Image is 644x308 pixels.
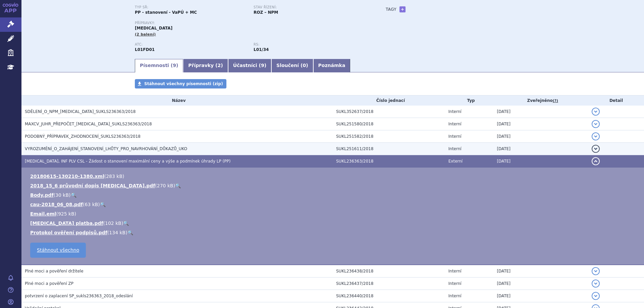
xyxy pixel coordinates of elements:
[25,159,230,164] span: KANJINTI, INF PLV CSL - Žádost o stanovení maximální ceny a výše a podmínek úhrady LP (PP)
[135,10,197,15] strong: PP - stanovení - VaPÚ + MC
[175,183,181,188] a: 🔍
[30,173,637,180] li: ( )
[30,211,56,217] a: Email.eml
[493,278,588,290] td: [DATE]
[30,192,637,198] li: ( )
[399,6,406,12] a: +
[30,229,637,236] li: ( )
[592,132,600,140] button: detail
[592,145,600,153] button: detail
[592,292,600,300] button: detail
[313,59,351,72] a: Poznámka
[303,63,306,68] span: 0
[493,106,588,118] td: [DATE]
[30,220,637,227] li: ( )
[30,230,107,235] a: Protokol ověření podpisů.pdf
[448,134,462,139] span: Interní
[493,265,588,278] td: [DATE]
[144,81,223,86] span: Stáhnout všechny písemnosti (zip)
[30,192,54,198] a: Body.pdf
[448,146,462,151] span: Interní
[448,122,462,126] span: Interní
[30,210,637,217] li: ( )
[135,59,183,72] a: Písemnosti (9)
[228,59,271,72] a: Účastníci (9)
[493,155,588,168] td: [DATE]
[135,47,155,52] strong: TRASTUZUMAB
[254,43,366,47] p: RS:
[25,109,136,114] span: SDĚLENÍ_O_NPM_KANJINTI_SUKLS236363/2018
[25,122,152,126] span: MAXCV_JUHR_PŘEPOČET_KANJINTI_SUKLS236363/2018
[261,63,264,68] span: 9
[123,221,129,226] a: 🔍
[271,59,313,72] a: Sloučení (0)
[135,26,172,30] span: [MEDICAL_DATA]
[25,269,84,273] span: Plné moci a pověření držitele
[173,63,176,68] span: 9
[493,290,588,302] td: [DATE]
[592,280,600,288] button: detail
[30,182,637,189] li: ( )
[135,43,247,47] p: ATC:
[333,118,445,130] td: SUKL251580/2018
[448,269,462,273] span: Interní
[386,5,396,13] h3: Tagy
[333,155,445,168] td: SUKL236363/2018
[588,96,644,106] th: Detail
[30,201,637,208] li: ( )
[448,109,462,114] span: Interní
[592,267,600,275] button: detail
[106,174,122,179] span: 283 kB
[135,21,372,25] p: Přípravky:
[333,106,445,118] td: SUKL352637/2018
[553,99,558,103] abbr: (?)
[333,265,445,278] td: SUKL236438/2018
[592,108,600,116] button: detail
[448,294,462,298] span: Interní
[183,59,228,72] a: Přípravky (2)
[592,120,600,128] button: detail
[448,281,462,286] span: Interní
[30,243,86,258] a: Stáhnout všechno
[135,79,226,88] a: Stáhnout všechny písemnosti (zip)
[25,146,187,151] span: VYROZUMĚNÍ_O_ZAHÁJENÍ_STANOVENÍ_LHŮTY_PRO_NAVRHOVÁNÍ_DŮKAZŮ_UKO
[493,118,588,130] td: [DATE]
[30,221,103,226] a: [MEDICAL_DATA] platba.pdf
[493,143,588,155] td: [DATE]
[157,183,173,188] span: 270 kB
[333,278,445,290] td: SUKL236437/2018
[30,183,155,188] a: 2018_15_6 průvodní dopis [MEDICAL_DATA].pdf
[109,230,125,235] span: 134 kB
[333,290,445,302] td: SUKL236440/2018
[85,202,98,207] span: 63 kB
[448,159,463,164] span: Externí
[493,96,588,106] th: Zveřejněno
[25,294,133,298] span: potvrzení o zaplacení SP_sukls236363_2018_odeslání
[333,96,445,106] th: Číslo jednací
[592,157,600,165] button: detail
[21,96,333,106] th: Název
[105,221,121,226] span: 102 kB
[445,96,494,106] th: Typ
[58,211,74,217] span: 925 kB
[493,130,588,143] td: [DATE]
[55,192,69,198] span: 30 kB
[218,63,221,68] span: 2
[100,202,106,207] a: 🔍
[71,192,76,198] a: 🔍
[254,47,269,52] strong: trastuzumab
[254,5,366,9] p: Stav řízení:
[30,202,83,207] a: cau-2018_06_08.pdf
[135,5,247,9] p: Typ SŘ:
[127,230,133,235] a: 🔍
[25,281,73,286] span: Plné moci a pověření ZP
[333,130,445,143] td: SUKL251582/2018
[333,143,445,155] td: SUKL251611/2018
[254,10,278,15] strong: ROZ – NPM
[135,32,156,37] span: (2 balení)
[30,174,104,179] a: 20180615-130210-1380.xml
[25,134,141,139] span: PODOBNÝ_PŘÍPRAVEK_ZHODNOCENÍ_SUKLS236363/2018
